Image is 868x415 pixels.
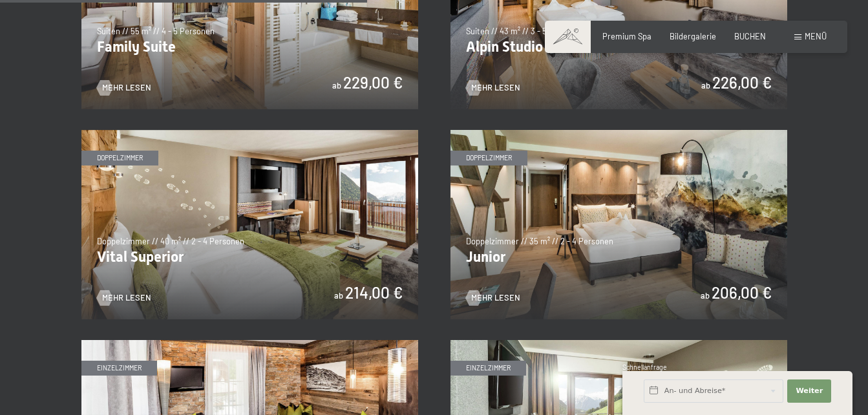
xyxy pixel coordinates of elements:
a: Mehr Lesen [466,82,520,94]
a: Premium Spa [602,31,651,41]
span: Schnellanfrage [622,363,667,371]
a: Single Superior [450,340,787,346]
img: Vital Superior [81,130,418,319]
span: Mehr Lesen [102,82,151,94]
span: Mehr Lesen [471,82,520,94]
span: Menü [805,31,827,41]
span: Mehr Lesen [102,292,151,304]
a: Mehr Lesen [97,82,151,94]
span: Mehr Lesen [471,292,520,304]
a: Mehr Lesen [466,292,520,304]
img: Junior [450,130,787,319]
a: Junior [450,130,787,136]
span: Weiter [796,386,823,396]
a: Vital Superior [81,130,418,136]
button: Weiter [787,379,831,403]
a: Single Alpin [81,340,418,346]
a: Bildergalerie [670,31,716,41]
a: Mehr Lesen [97,292,151,304]
a: BUCHEN [734,31,766,41]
